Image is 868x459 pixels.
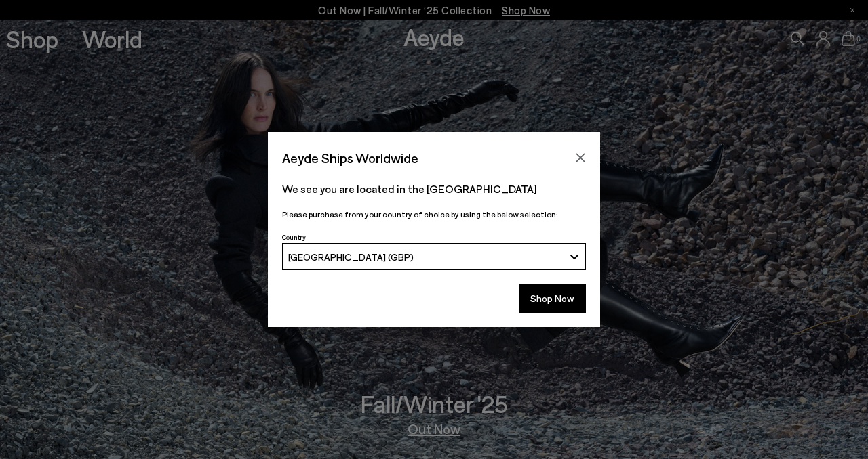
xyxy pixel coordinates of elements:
p: Please purchase from your country of choice by using the below selection: [282,208,586,221]
button: Close [570,148,591,168]
span: Country [282,233,306,241]
p: We see you are located in the [GEOGRAPHIC_DATA] [282,181,586,197]
span: Aeyde Ships Worldwide [282,146,418,170]
button: Shop Now [519,284,586,313]
span: [GEOGRAPHIC_DATA] (GBP) [288,251,414,263]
